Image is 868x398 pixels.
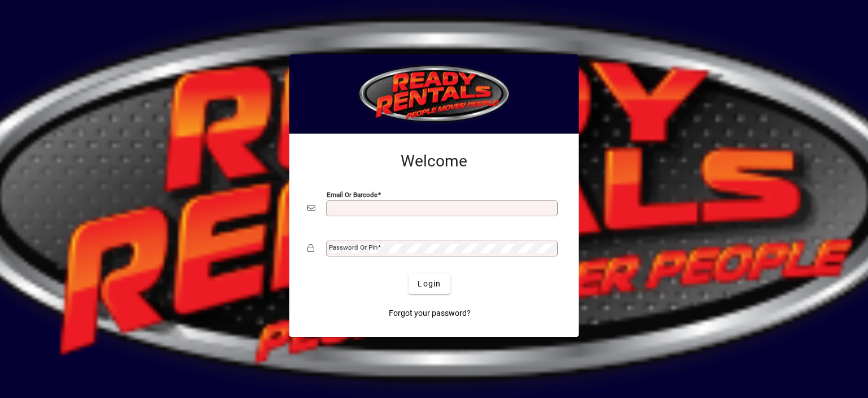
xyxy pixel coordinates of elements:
[409,273,450,294] button: Login
[384,303,475,323] a: Forgot your password?
[418,278,441,290] span: Login
[389,307,471,319] span: Forgot your password?
[307,152,561,171] h2: Welcome
[327,191,377,199] mat-label: Email or Barcode
[329,243,377,251] mat-label: Password or Pin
